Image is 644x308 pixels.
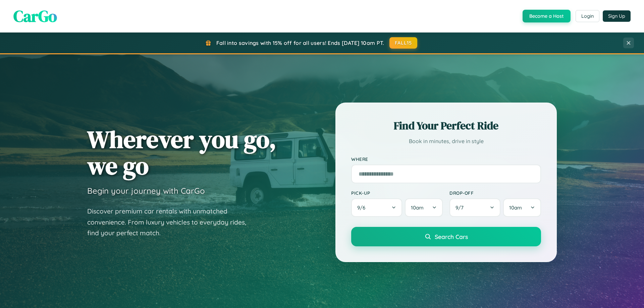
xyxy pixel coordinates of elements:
[357,204,369,211] span: 9 / 6
[216,40,384,46] span: Fall into savings with 15% off for all users! Ends [DATE] 10am PT.
[351,227,541,246] button: Search Cars
[435,233,468,240] span: Search Cars
[576,10,599,22] button: Login
[351,136,541,146] p: Book in minutes, drive in style
[389,37,418,49] button: FALL15
[509,204,522,211] span: 10am
[523,10,571,22] button: Become a Host
[87,126,276,179] h1: Wherever you go, we go
[87,206,255,239] p: Discover premium car rentals with unmatched convenience. From luxury vehicles to everyday rides, ...
[411,204,424,211] span: 10am
[87,186,205,196] h3: Begin your journey with CarGo
[603,10,631,22] button: Sign Up
[351,118,541,133] h2: Find Your Perfect Ride
[455,204,467,211] span: 9 / 7
[449,198,500,217] button: 9/7
[13,5,57,27] span: CarGo
[503,198,541,217] button: 10am
[449,190,541,196] label: Drop-off
[351,156,541,162] label: Where
[351,198,402,217] button: 9/6
[405,198,443,217] button: 10am
[351,190,443,196] label: Pick-up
